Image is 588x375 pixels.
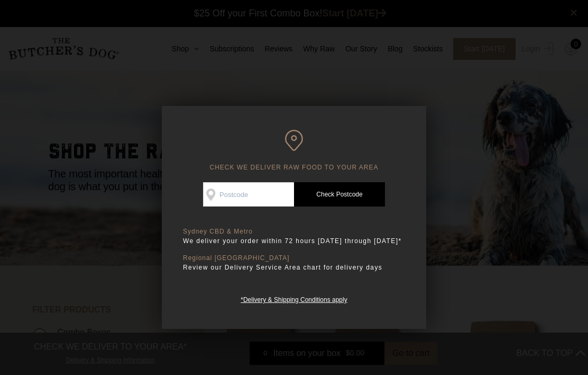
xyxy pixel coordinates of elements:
a: Check Postcode [294,182,385,207]
a: *Delivery & Shipping Conditions apply [241,293,347,303]
p: Review our Delivery Service Area chart for delivery days [183,262,405,273]
p: Sydney CBD & Metro [183,228,405,236]
input: Postcode [203,182,294,207]
p: We deliver your order within 72 hours [DATE] through [DATE]* [183,236,405,246]
p: Regional [GEOGRAPHIC_DATA] [183,254,405,262]
h6: CHECK WE DELIVER RAW FOOD TO YOUR AREA [183,130,405,172]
